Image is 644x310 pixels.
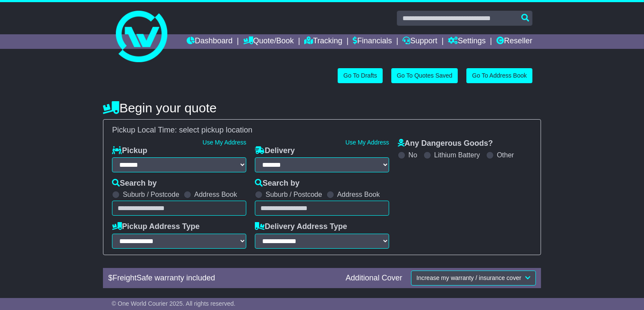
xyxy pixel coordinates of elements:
label: Other [497,151,514,159]
label: Pickup [112,146,147,156]
a: Go To Drafts [338,68,382,83]
span: Increase my warranty / insurance cover [417,274,521,281]
label: Suburb / Postcode [123,190,179,199]
div: $ FreightSafe warranty included [104,274,341,283]
label: Any Dangerous Goods? [398,139,493,148]
label: Suburb / Postcode [266,190,322,199]
label: Delivery Address Type [255,222,347,232]
a: Use My Address [203,139,246,146]
label: Lithium Battery [434,151,480,159]
a: Use My Address [345,139,389,146]
a: Go To Quotes Saved [391,68,458,83]
a: Support [402,34,437,49]
label: Search by [112,179,157,188]
div: Pickup Local Time: [108,126,536,135]
a: Quote/Book [243,34,294,49]
button: Increase my warranty / insurance cover [411,271,536,286]
span: select pickup location [179,126,252,134]
h4: Begin your quote [103,101,541,115]
label: Address Book [194,190,237,199]
label: Search by [255,179,299,188]
label: Address Book [337,190,380,199]
label: No [408,151,417,159]
a: Financials [353,34,392,49]
a: Tracking [304,34,342,49]
span: © One World Courier 2025. All rights reserved. [112,300,236,307]
a: Reseller [496,34,532,49]
a: Go To Address Book [466,68,532,83]
label: Pickup Address Type [112,222,200,232]
a: Settings [448,34,486,49]
div: Additional Cover [342,274,407,283]
a: Dashboard [187,34,233,49]
label: Delivery [255,146,295,156]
